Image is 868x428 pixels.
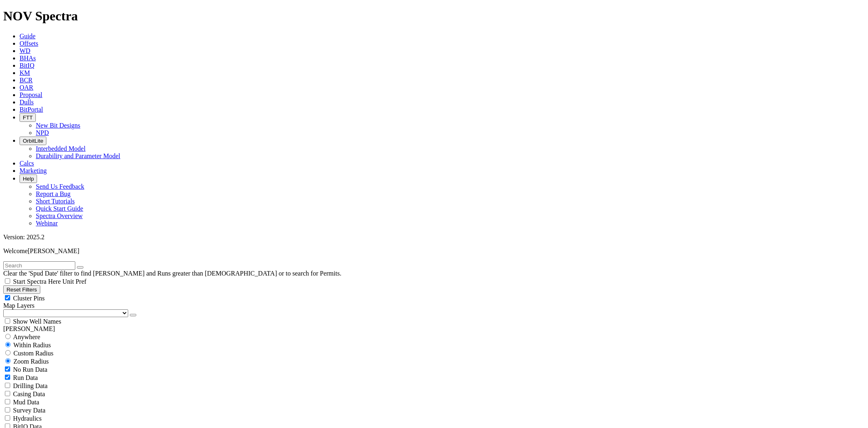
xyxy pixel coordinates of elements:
[13,415,42,422] span: Hydraulics
[36,190,70,197] a: Report a Bug
[3,234,865,241] div: Version: 2025.2
[5,278,10,284] input: Start Spectra Here
[20,91,42,98] a: Proposal
[13,390,45,397] span: Casing Data
[13,342,51,349] span: Within Radius
[13,350,53,357] span: Custom Radius
[36,205,83,212] a: Quick Start Guide
[23,176,34,182] span: Help
[20,33,35,40] a: Guide
[3,285,40,294] button: Reset Filters
[13,318,61,325] span: Show Well Names
[3,302,35,309] span: Map Layers
[20,113,36,122] button: FTT
[62,278,86,285] span: Unit Pref
[3,414,865,422] filter-controls-checkbox: Hydraulics Analysis
[36,183,84,190] a: Send Us Feedback
[20,40,38,47] a: Offsets
[36,145,85,152] a: Interbedded Model
[13,407,46,414] span: Survey Data
[3,9,865,24] h1: NOV Spectra
[13,399,39,406] span: Mud Data
[3,325,865,333] div: [PERSON_NAME]
[13,374,38,381] span: Run Data
[20,106,43,113] a: BitPortal
[20,167,47,174] a: Marketing
[36,122,80,129] a: New Bit Designs
[20,47,31,54] a: WD
[13,358,49,365] span: Zoom Radius
[23,115,33,121] span: FTT
[13,295,45,302] span: Cluster Pins
[3,270,341,277] span: Clear the 'Spud Date' filter to find [PERSON_NAME] and Runs greater than [DEMOGRAPHIC_DATA] or to...
[20,55,36,62] a: BHAs
[36,212,83,219] a: Spectra Overview
[13,366,47,373] span: No Run Data
[28,247,79,254] span: [PERSON_NAME]
[20,84,33,91] a: OAR
[20,160,34,167] a: Calcs
[36,220,58,227] a: Webinar
[13,278,61,285] span: Start Spectra Here
[20,62,34,69] a: BitIQ
[20,99,34,106] a: Dulls
[23,138,43,144] span: OrbitLite
[20,69,30,76] a: KM
[36,152,120,159] a: Durability and Parameter Model
[3,247,865,255] p: Welcome
[13,382,48,389] span: Drilling Data
[36,198,75,205] a: Short Tutorials
[20,77,33,84] a: BCR
[20,174,37,183] button: Help
[36,129,49,136] a: NPD
[13,333,40,340] span: Anywhere
[20,137,46,145] button: OrbitLite
[3,261,75,270] input: Search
